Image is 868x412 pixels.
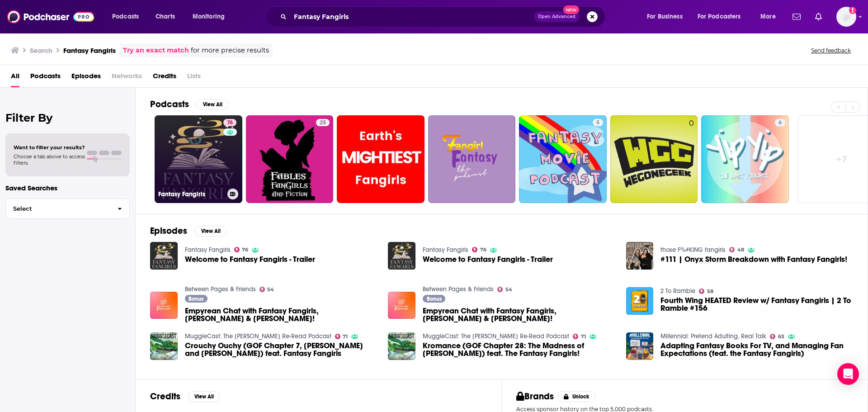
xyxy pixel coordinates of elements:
[626,287,654,315] img: Fourth Wing HEATED Review w/ Fantasy Fangirls | 2 To Ramble #156
[189,296,203,302] span: Bonus
[775,119,785,126] a: 6
[187,69,201,87] span: Lists
[593,119,603,126] a: 5
[11,69,19,87] span: All
[150,225,187,237] h2: Episodes
[754,9,787,24] button: open menu
[186,9,236,24] button: open menu
[274,6,614,27] div: Search podcasts, credits, & more...
[789,9,804,24] a: Show notifications dropdown
[836,7,856,27] button: Show profile menu
[472,247,486,252] a: 76
[259,287,274,292] a: 54
[836,7,856,27] span: Logged in as torpublicity
[660,256,847,263] a: #111 | Onyx Storm Breakdown with Fantasy Fangirls!
[6,206,110,212] span: Select
[153,69,176,87] a: Credits
[5,184,130,192] p: Saved Searches
[185,342,377,357] a: Crouchy Ouchy (GOF Chapter 7, Bagman and Crouch) feat. Fantasy Fangirls
[5,199,130,219] button: Select
[150,391,220,402] a: CreditsView All
[150,332,178,360] a: Crouchy Ouchy (GOF Chapter 7, Bagman and Crouch) feat. Fantasy Fangirls
[193,10,225,23] span: Monitoring
[811,9,826,24] a: Show notifications dropdown
[660,342,853,357] a: Adapting Fantasy Books For TV, and Managing Fan Expectations (feat. the Fantasy Fangirls)
[534,11,580,22] button: Open AdvancedNew
[388,242,415,270] img: Welcome to Fantasy Fangirls - Trailer
[538,14,576,19] span: Open Advanced
[320,118,326,128] span: 25
[30,69,61,87] a: Podcasts
[557,391,596,402] button: Unlock
[423,246,468,254] a: Fantasy Fangirls
[778,118,782,128] span: 6
[191,45,269,56] span: for more precise results
[156,10,175,23] span: Charts
[234,247,249,252] a: 76
[647,10,683,23] span: For Business
[185,307,377,322] a: Empyrean Chat with Fantasy Fangirls, Lexi & Nicole!
[423,256,553,263] a: Welcome to Fantasy Fangirls - Trailer
[185,246,231,254] a: Fantasy Fangirls
[185,307,377,322] span: Empyrean Chat with Fantasy Fangirls, [PERSON_NAME] & [PERSON_NAME]!
[185,256,315,263] span: Welcome to Fantasy Fangirls - Trailer
[641,9,694,24] button: open menu
[760,10,776,23] span: More
[581,335,586,339] span: 71
[610,115,698,203] a: 0
[123,45,189,56] a: Try an exact match
[63,46,116,55] h3: Fantasy Fangirls
[849,7,856,14] svg: Add a profile image
[808,47,854,54] button: Send feedback
[150,9,180,24] a: Charts
[505,288,512,292] span: 54
[388,332,415,360] img: Kromance (GOF Chapter 28: The Madness of Mr. Crouch) feat. The Fantasy Fangirls!
[106,9,151,24] button: open menu
[150,242,178,270] img: Welcome to Fantasy Fangirls - Trailer
[689,119,694,199] div: 0
[698,10,741,23] span: For Podcasters
[71,69,101,87] a: Episodes
[150,99,229,110] a: PodcastsView All
[343,335,348,339] span: 71
[150,292,178,319] img: Empyrean Chat with Fantasy Fangirls, Lexi & Nicole!
[316,119,330,126] a: 25
[388,292,415,319] img: Empyrean Chat with Fantasy Fangirls, Lexi & Nicole!
[246,115,334,203] a: 25
[737,248,744,252] span: 48
[150,225,227,237] a: EpisodesView All
[185,342,377,357] span: Crouchy Ouchy (GOF Chapter 7, [PERSON_NAME] and [PERSON_NAME]) feat. Fantasy Fangirls
[7,8,94,25] img: Podchaser - Follow, Share and Rate Podcasts
[699,289,713,294] a: 58
[188,391,220,402] button: View All
[836,7,856,27] img: User Profile
[423,307,615,322] span: Empyrean Chat with Fantasy Fangirls, [PERSON_NAME] & [PERSON_NAME]!
[185,332,331,340] a: MuggleCast: The Harry Potter Re-Read Podcast
[155,115,242,203] a: 76Fantasy Fangirls
[423,307,615,322] a: Empyrean Chat with Fantasy Fangirls, Lexi & Nicole!
[626,242,654,270] img: #111 | Onyx Storm Breakdown with Fantasy Fangirls!
[573,334,586,339] a: 71
[194,226,227,237] button: View All
[516,391,554,402] h2: Brands
[14,144,85,151] span: Want to filter your results?
[660,246,726,254] a: those F%#KING fangirls
[660,297,853,312] span: Fourth Wing HEATED Review w/ Fantasy Fangirls | 2 To Ramble #156
[423,332,569,340] a: MuggleCast: The Harry Potter Re-Read Podcast
[427,296,442,302] span: Bonus
[563,5,580,14] span: New
[112,10,139,23] span: Podcasts
[519,115,607,203] a: 5
[626,332,654,360] img: Adapting Fantasy Books For TV, and Managing Fan Expectations (feat. the Fantasy Fangirls)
